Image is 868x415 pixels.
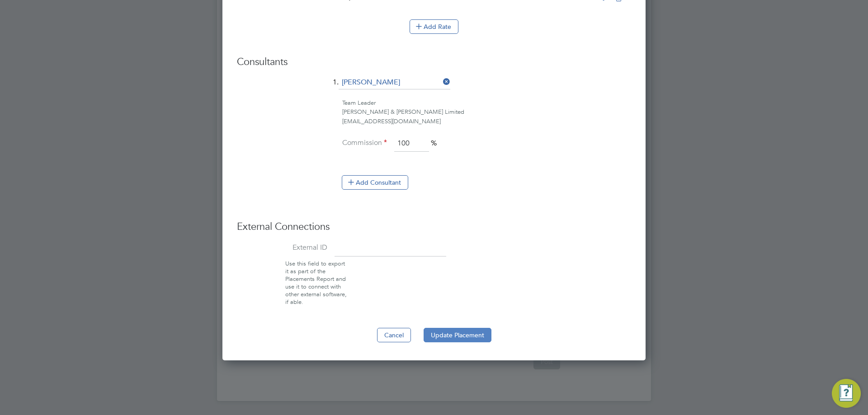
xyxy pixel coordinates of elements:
[342,175,408,190] button: Add Consultant
[342,107,631,117] div: [PERSON_NAME] & [PERSON_NAME] Limited
[339,76,450,89] input: Search for...
[424,328,491,342] button: Update Placement
[237,220,631,233] h3: External Connections
[377,328,411,342] button: Cancel
[285,260,347,305] span: Use this field to export it as part of the Placements Report and use it to connect with other ext...
[237,76,631,98] li: 1.
[342,138,387,148] label: Commission
[342,98,631,108] div: Team Leader
[237,243,327,252] label: External ID
[832,379,861,408] button: Engage Resource Center
[342,117,631,126] div: [EMAIL_ADDRESS][DOMAIN_NAME]
[237,56,631,69] h3: Consultants
[431,139,437,148] span: %
[410,19,458,34] button: Add Rate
